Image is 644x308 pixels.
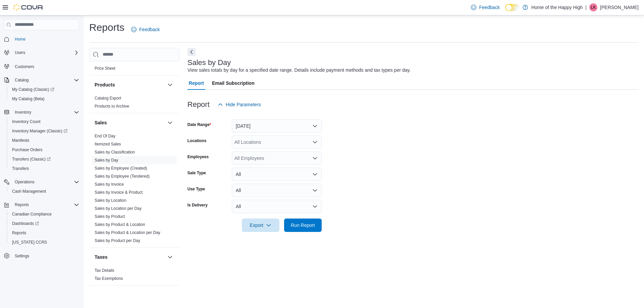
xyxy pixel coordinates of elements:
[95,134,115,138] a: End Of Day
[215,98,264,111] button: Hide Parameters
[284,219,322,232] button: Run Report
[12,157,51,162] span: Transfers (Classic)
[9,136,79,144] span: Manifests
[95,81,165,88] button: Products
[246,219,275,232] span: Export
[12,252,79,260] span: Settings
[1,61,82,71] button: Customers
[95,238,140,243] a: Sales by Product per Day
[95,104,129,109] a: Products to Archive
[139,26,160,33] span: Feedback
[128,23,162,36] a: Feedback
[12,252,32,260] a: Settings
[12,147,43,152] span: Purchase Orders
[95,166,147,171] a: Sales by Employee (Created)
[89,64,179,75] div: Pricing
[95,268,114,273] a: Tax Details
[89,266,179,285] div: Taxes
[12,49,79,57] span: Users
[9,127,79,135] span: Inventory Manager (Classic)
[12,138,29,143] span: Manifests
[9,85,79,94] span: My Catalog (Classic)
[12,211,52,217] span: Canadian Compliance
[242,219,279,232] button: Export
[232,200,322,213] button: All
[89,132,179,247] div: Sales
[7,238,82,247] button: [US_STATE] CCRS
[7,187,82,196] button: Cash Management
[9,85,57,94] a: My Catalog (Classic)
[505,11,505,11] span: Dark Mode
[95,276,123,281] a: Tax Exemptions
[15,64,34,69] span: Customers
[95,238,140,243] span: Sales by Product per Day
[12,119,41,124] span: Inventory Count
[4,32,79,278] nav: Complex example
[7,228,82,238] button: Reports
[7,155,82,164] a: Transfers (Classic)
[95,174,150,179] span: Sales by Employee (Tendered)
[95,142,121,146] a: Itemized Sales
[95,190,143,195] a: Sales by Invoice & Product
[232,119,322,133] button: [DATE]
[95,268,114,273] span: Tax Details
[9,146,45,154] a: Purchase Orders
[9,187,49,195] a: Cash Management
[95,182,124,187] a: Sales by Invoice
[95,119,107,126] h3: Sales
[1,34,82,44] button: Home
[12,128,67,134] span: Inventory Manager (Classic)
[95,222,145,227] span: Sales by Product & Location
[232,184,322,197] button: All
[7,209,82,219] button: Canadian Compliance
[187,170,206,176] label: Sale Type
[95,230,160,235] a: Sales by Product & Location per Day
[479,4,499,11] span: Feedback
[9,229,79,237] span: Reports
[12,62,79,70] span: Customers
[9,165,79,173] span: Transfers
[9,165,32,173] a: Transfers
[95,158,118,163] a: Sales by Day
[15,110,31,115] span: Inventory
[9,95,47,103] a: My Catalog (Beta)
[12,178,79,186] span: Operations
[7,94,82,104] button: My Catalog (Beta)
[212,76,255,90] span: Email Subscription
[1,200,82,209] button: Reports
[9,136,32,144] a: Manifests
[531,3,583,11] p: Home of the Happy High
[95,222,145,227] a: Sales by Product & Location
[15,253,29,259] span: Settings
[12,230,26,236] span: Reports
[1,251,82,261] button: Settings
[12,201,79,209] span: Reports
[95,214,125,219] span: Sales by Product
[95,182,124,187] span: Sales by Invoice
[9,155,53,163] a: Transfers (Classic)
[12,221,39,226] span: Dashboards
[585,3,587,11] p: |
[1,75,82,85] button: Catalog
[7,85,82,94] a: My Catalog (Classic)
[589,3,597,11] div: Lauren Kadis
[187,48,196,56] button: Next
[95,206,142,211] span: Sales by Location per Day
[95,96,121,101] span: Catalog Export
[95,214,125,219] a: Sales by Product
[9,229,29,237] a: Reports
[600,3,639,11] p: [PERSON_NAME]
[312,156,318,161] button: Open list of options
[12,178,37,186] button: Operations
[9,238,79,246] span: Washington CCRS
[7,164,82,173] button: Transfers
[95,276,123,281] span: Tax Exemptions
[95,254,108,260] h3: Taxes
[9,210,79,218] span: Canadian Compliance
[95,166,147,171] span: Sales by Employee (Created)
[15,77,29,83] span: Catalog
[505,4,519,11] input: Dark Mode
[95,174,150,179] a: Sales by Employee (Tendered)
[9,118,43,126] a: Inventory Count
[95,230,160,235] span: Sales by Product & Location per Day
